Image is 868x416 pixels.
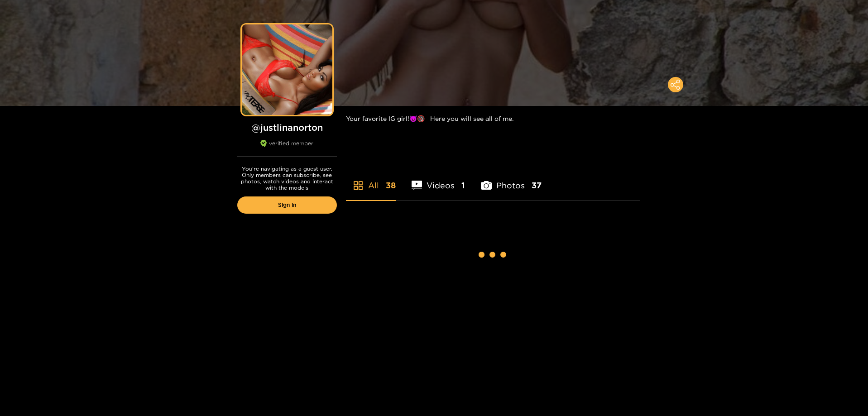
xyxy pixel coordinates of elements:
[386,180,396,191] span: 38
[346,106,640,131] div: Your favorite IG girl!😈🔞 Here you will see all of me.
[237,122,337,133] h1: @ justlinanorton
[237,140,337,157] div: verified member
[237,196,337,214] a: Sign in
[461,180,465,191] span: 1
[532,180,542,191] span: 37
[346,159,396,200] li: All
[353,180,364,191] span: appstore
[412,159,465,200] li: Videos
[237,166,337,191] p: You're navigating as a guest user. Only members can subscribe, see photos, watch videos and inter...
[481,159,542,200] li: Photos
